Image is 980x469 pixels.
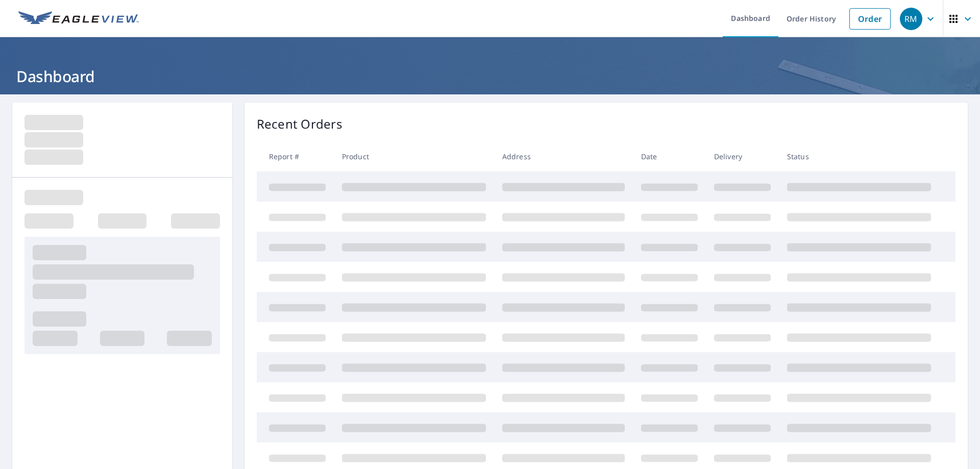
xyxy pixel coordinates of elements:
p: Recent Orders [257,115,342,133]
th: Delivery [706,141,779,171]
img: EV Logo [18,11,139,27]
th: Address [494,141,633,171]
th: Date [633,141,706,171]
th: Report # [257,141,334,171]
div: RM [900,8,922,30]
th: Product [334,141,494,171]
a: Order [849,8,891,30]
h1: Dashboard [12,66,968,87]
th: Status [779,141,939,171]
